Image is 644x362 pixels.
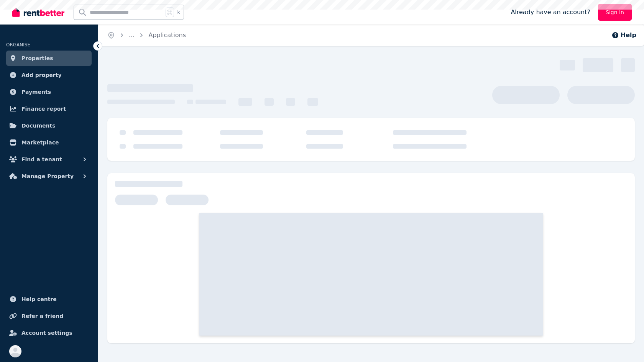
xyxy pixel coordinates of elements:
a: Account settings [6,325,92,341]
span: ... [129,31,135,39]
a: Payments [6,84,92,100]
a: Add property [6,67,92,83]
a: Sign In [598,4,632,21]
button: Find a tenant [6,152,92,167]
span: ORGANISE [6,42,30,48]
span: Refer a friend [21,311,63,321]
a: Help centre [6,292,92,307]
span: Help centre [21,295,57,304]
a: Finance report [6,101,92,116]
span: Add property [21,70,62,80]
a: Documents [6,118,92,133]
span: Documents [21,121,56,130]
span: Manage Property [21,172,74,181]
span: Payments [21,87,51,97]
a: Applications [148,31,186,39]
span: Properties [21,54,53,63]
span: k [177,9,180,15]
span: Account settings [21,328,72,337]
span: Find a tenant [21,155,62,164]
a: Properties [6,51,92,66]
span: Marketplace [21,138,59,147]
span: Finance report [21,104,66,113]
a: Marketplace [6,135,92,150]
nav: Breadcrumb [98,25,195,46]
button: Help [611,31,636,40]
img: RentBetter [12,7,64,18]
button: Manage Property [6,169,92,184]
a: Refer a friend [6,308,92,324]
span: Already have an account? [511,8,590,17]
